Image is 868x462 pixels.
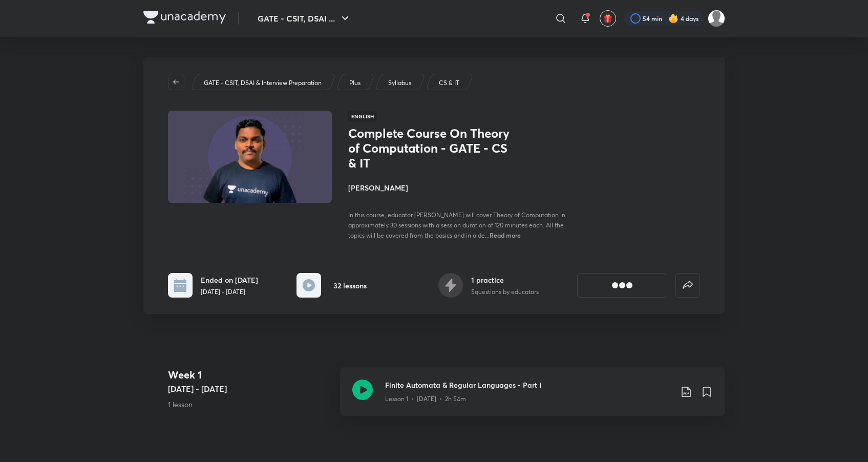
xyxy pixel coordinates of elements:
[708,10,725,27] img: Mayank Prakash
[577,273,667,298] button: [object Object]
[471,287,539,297] p: 5 questions by educators
[668,13,679,24] img: streak
[251,8,357,29] button: GATE - CSIT, DSAI ...
[143,11,226,24] img: Company Logo
[168,383,332,395] h5: [DATE] - [DATE]
[348,211,565,239] span: In this course, educator [PERSON_NAME] will cover Theory of Computation in approximately 30 sessi...
[201,287,258,297] p: [DATE] - [DATE]
[202,78,323,88] a: GATE - CSIT, DSAI & Interview Preparation
[675,273,700,298] button: false
[386,78,413,88] a: Syllabus
[333,280,367,291] h6: 32 lessons
[348,182,578,193] h4: [PERSON_NAME]
[143,11,226,26] a: Company Logo
[437,78,461,88] a: CS & IT
[385,394,466,404] p: Lesson 1 • [DATE] • 2h 54m
[388,78,411,88] p: Syllabus
[603,14,612,23] img: avatar
[201,275,258,285] h6: Ended on [DATE]
[166,110,333,204] img: Thumbnail
[385,380,672,390] h3: Finite Automata & Regular Languages - Part I
[471,275,539,285] h6: 1 practice
[349,78,361,88] p: Plus
[439,78,459,88] p: CS & IT
[168,367,332,383] h4: Week 1
[168,399,332,410] p: 1 lesson
[204,78,322,88] p: GATE - CSIT, DSAI & Interview Preparation
[600,10,616,27] button: avatar
[347,78,362,88] a: Plus
[340,367,725,428] a: Finite Automata & Regular Languages - Part ILesson 1 • [DATE] • 2h 54m
[490,231,521,239] span: Read more
[348,126,516,170] h1: Complete Course On Theory of Computation - GATE - CS & IT
[348,111,377,122] span: English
